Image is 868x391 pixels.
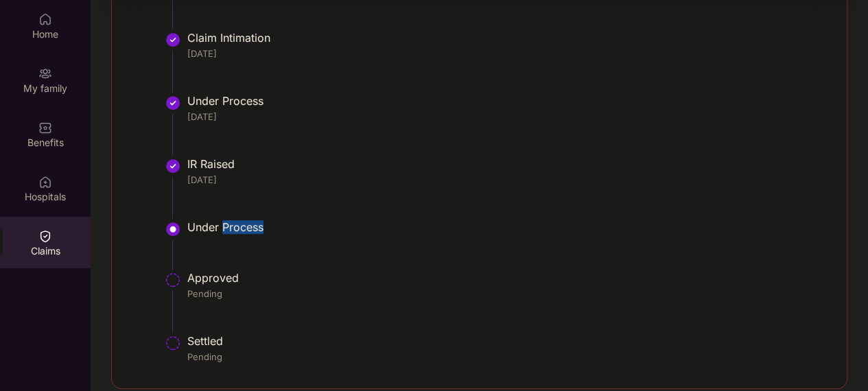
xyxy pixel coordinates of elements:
img: svg+xml;base64,PHN2ZyBpZD0iU3RlcC1Eb25lLTMyeDMyIiB4bWxucz0iaHR0cDovL3d3dy53My5vcmcvMjAwMC9zdmciIH... [165,158,181,174]
div: Claim Intimation [187,31,817,45]
div: [DATE] [187,174,817,186]
div: Approved [187,271,817,285]
div: Under Process [187,94,817,108]
div: [DATE] [187,47,817,60]
div: Under Process [187,220,817,234]
img: svg+xml;base64,PHN2ZyBpZD0iQ2xhaW0iIHhtbG5zPSJodHRwOi8vd3d3LnczLm9yZy8yMDAwL3N2ZyIgd2lkdGg9IjIwIi... [38,229,52,243]
div: Settled [187,334,817,348]
div: Pending [187,351,817,363]
img: svg+xml;base64,PHN2ZyB3aWR0aD0iMjAiIGhlaWdodD0iMjAiIHZpZXdCb3g9IjAgMCAyMCAyMCIgZmlsbD0ibm9uZSIgeG... [38,67,52,80]
div: Pending [187,287,817,300]
img: svg+xml;base64,PHN2ZyBpZD0iSG9zcGl0YWxzIiB4bWxucz0iaHR0cDovL3d3dy53My5vcmcvMjAwMC9zdmciIHdpZHRoPS... [38,175,52,189]
img: svg+xml;base64,PHN2ZyBpZD0iU3RlcC1Eb25lLTMyeDMyIiB4bWxucz0iaHR0cDovL3d3dy53My5vcmcvMjAwMC9zdmciIH... [165,32,181,48]
div: IR Raised [187,157,817,171]
img: svg+xml;base64,PHN2ZyBpZD0iU3RlcC1Eb25lLTMyeDMyIiB4bWxucz0iaHR0cDovL3d3dy53My5vcmcvMjAwMC9zdmciIH... [165,95,181,111]
img: svg+xml;base64,PHN2ZyBpZD0iU3RlcC1QZW5kaW5nLTMyeDMyIiB4bWxucz0iaHR0cDovL3d3dy53My5vcmcvMjAwMC9zdm... [165,335,181,351]
img: svg+xml;base64,PHN2ZyBpZD0iQmVuZWZpdHMiIHhtbG5zPSJodHRwOi8vd3d3LnczLm9yZy8yMDAwL3N2ZyIgd2lkdGg9Ij... [38,121,52,134]
img: svg+xml;base64,PHN2ZyBpZD0iU3RlcC1QZW5kaW5nLTMyeDMyIiB4bWxucz0iaHR0cDovL3d3dy53My5vcmcvMjAwMC9zdm... [165,272,181,288]
div: [DATE] [187,110,817,123]
img: svg+xml;base64,PHN2ZyBpZD0iSG9tZSIgeG1sbnM9Imh0dHA6Ly93d3cudzMub3JnLzIwMDAvc3ZnIiB3aWR0aD0iMjAiIG... [38,12,52,26]
img: svg+xml;base64,PHN2ZyBpZD0iU3RlcC1BY3RpdmUtMzJ4MzIiIHhtbG5zPSJodHRwOi8vd3d3LnczLm9yZy8yMDAwL3N2Zy... [165,221,181,237]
